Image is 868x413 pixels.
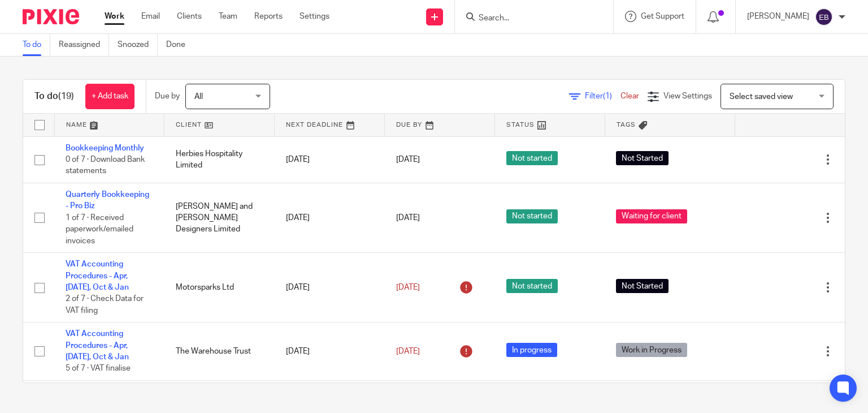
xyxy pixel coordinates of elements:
[118,34,158,56] a: Snoozed
[58,92,74,101] span: (19)
[66,365,131,373] span: 5 of 7 · VAT finalise
[617,122,636,128] span: Tags
[396,214,420,222] span: [DATE]
[105,11,124,22] a: Work
[177,11,202,22] a: Clients
[34,91,74,102] h1: To do
[66,295,144,315] span: 2 of 7 · Check Data for VAT filing
[66,156,145,175] span: 0 of 7 · Download Bank statements
[300,11,329,22] a: Settings
[194,93,203,101] span: All
[616,209,687,223] span: Waiting for client
[66,260,129,291] a: VAT Accounting Procedures - Apr, [DATE], Oct & Jan
[59,34,109,56] a: Reassigned
[155,91,180,102] p: Due by
[620,92,639,100] a: Clear
[66,144,144,152] a: Bookkeeping Monthly
[166,34,194,56] a: Done
[603,92,612,100] span: (1)
[164,322,275,381] td: The Warehouse Trust
[506,209,558,223] span: Not started
[23,9,79,24] img: Pixie
[164,136,275,183] td: Herbies Hospitality Limited
[141,11,160,22] a: Email
[23,34,50,56] a: To do
[478,14,579,24] input: Search
[275,136,385,183] td: [DATE]
[66,330,129,361] a: VAT Accounting Procedures - Apr, [DATE], Oct & Jan
[506,151,558,165] span: Not started
[396,283,420,291] span: [DATE]
[275,253,385,322] td: [DATE]
[815,8,833,26] img: svg%3E
[506,343,557,357] span: In progress
[506,279,558,293] span: Not started
[164,253,275,322] td: Motorsparks Ltd
[396,347,420,355] span: [DATE]
[641,12,684,20] span: Get Support
[585,92,620,100] span: Filter
[164,183,275,252] td: [PERSON_NAME] and [PERSON_NAME] Designers Limited
[396,156,420,164] span: [DATE]
[254,11,283,22] a: Reports
[616,343,687,357] span: Work in Progress
[663,92,712,100] span: View Settings
[66,214,133,245] span: 1 of 7 · Received paperwork/emailed invoices
[616,279,669,293] span: Not Started
[747,11,809,22] p: [PERSON_NAME]
[730,93,793,101] span: Select saved view
[85,84,134,109] a: + Add task
[275,183,385,252] td: [DATE]
[219,11,237,22] a: Team
[66,191,149,210] a: Quarterly Bookkeeping - Pro Biz
[275,322,385,381] td: [DATE]
[616,151,669,165] span: Not Started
